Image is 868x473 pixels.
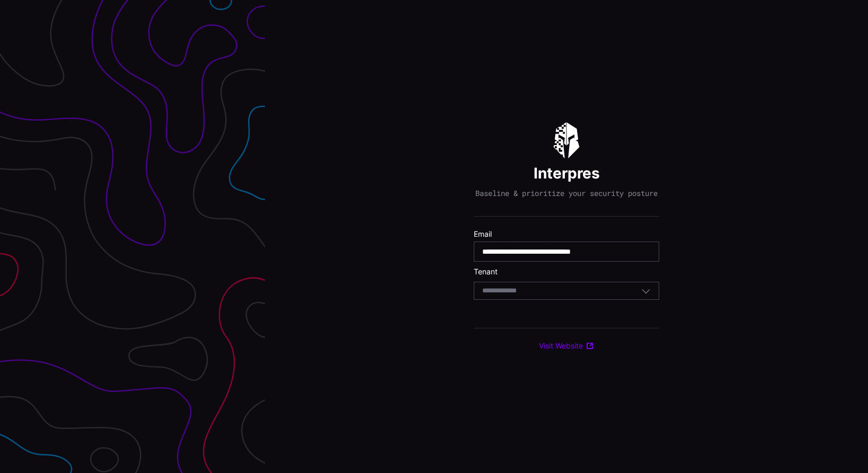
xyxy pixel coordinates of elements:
a: Visit Website [539,341,594,351]
h1: Interpres [534,164,600,183]
p: Baseline & prioritize your security posture [475,189,658,198]
label: Email [474,229,659,239]
button: Toggle options menu [641,286,651,296]
label: Tenant [474,267,659,276]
